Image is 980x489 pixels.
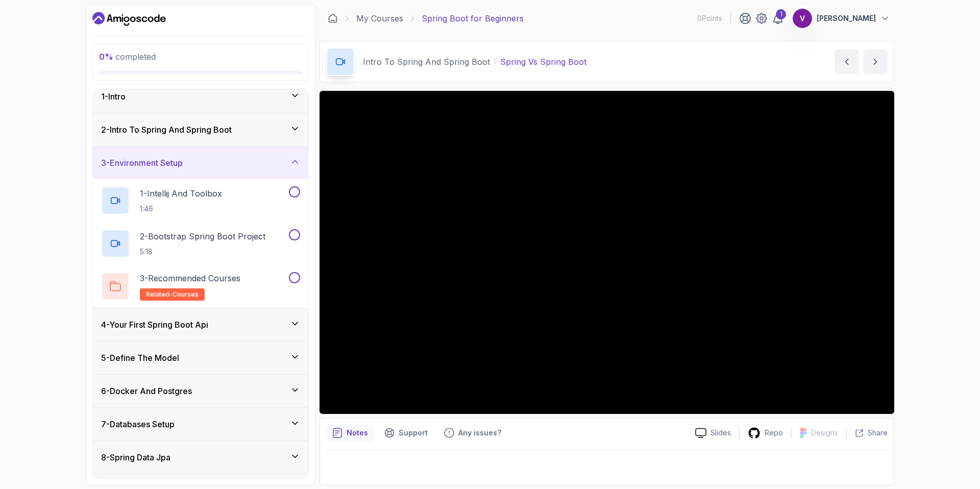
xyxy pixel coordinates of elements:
a: 1 [772,12,784,25]
a: My Courses [356,12,403,25]
h3: 2 - Intro To Spring And Spring Boot [101,124,232,136]
p: Support [399,428,428,438]
p: Spring Vs Spring Boot [500,56,586,68]
p: Spring Boot for Beginners [422,12,524,25]
iframe: 1 - Spring vs Spring Boot [320,91,894,414]
button: 3-Recommended Coursesrelated-courses [101,272,300,301]
p: Share [868,428,888,438]
button: previous content [835,50,859,74]
h3: 4 - Your First Spring Boot Api [101,319,208,331]
p: Repo [765,428,783,438]
button: 2-Intro To Spring And Spring Boot [93,113,308,146]
button: user profile image[PERSON_NAME] [792,8,890,29]
h3: 5 - Define The Model [101,352,179,364]
span: 0 % [99,52,113,62]
button: 1-Intro [93,80,308,113]
span: related-courses [146,290,199,299]
p: Slides [710,428,731,438]
button: 5-Define The Model [93,341,308,374]
button: 7-Databases Setup [93,408,308,441]
h3: 7 - Databases Setup [101,418,175,430]
span: completed [99,52,156,62]
button: 6-Docker And Postgres [93,375,308,407]
p: [PERSON_NAME] [817,13,876,23]
h3: 3 - Environment Setup [101,157,183,169]
button: 4-Your First Spring Boot Api [93,308,308,341]
p: Designs [811,428,838,438]
p: Notes [347,428,368,438]
img: user profile image [793,9,812,28]
p: Intro To Spring And Spring Boot [363,56,490,68]
button: next content [863,50,888,74]
p: 5:18 [140,247,265,257]
p: 0 Points [697,13,722,23]
p: Any issues? [458,428,501,438]
button: 3-Environment Setup [93,146,308,179]
button: Share [846,428,888,438]
h3: 1 - Intro [101,90,126,103]
button: notes button [326,425,374,441]
h3: 6 - Docker And Postgres [101,385,192,397]
div: 1 [776,9,786,19]
a: Slides [687,428,739,438]
a: Dashboard [328,13,338,23]
p: 1 - Intellij And Toolbox [140,187,222,200]
p: 1:46 [140,204,222,214]
a: Dashboard [92,11,166,27]
button: Feedback button [438,425,507,441]
button: 8-Spring Data Jpa [93,441,308,474]
a: Repo [740,427,791,439]
h3: 8 - Spring Data Jpa [101,451,170,463]
button: Support button [378,425,434,441]
p: 3 - Recommended Courses [140,272,240,284]
button: 2-Bootstrap Spring Boot Project5:18 [101,229,300,258]
button: 1-Intellij And Toolbox1:46 [101,186,300,215]
p: 2 - Bootstrap Spring Boot Project [140,230,265,242]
